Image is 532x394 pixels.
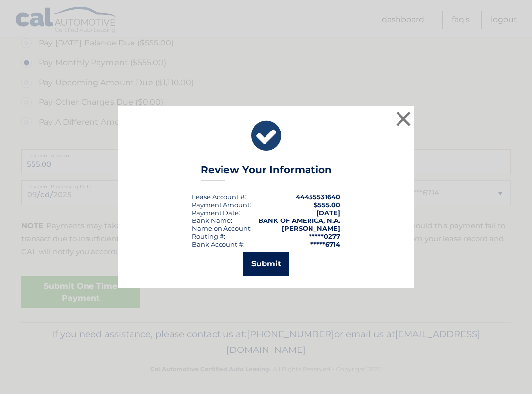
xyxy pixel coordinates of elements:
[192,224,252,232] div: Name on Account:
[192,209,239,217] span: Payment Date
[192,209,240,217] div: :
[192,232,225,240] div: Routing #:
[282,224,340,232] strong: [PERSON_NAME]
[192,217,232,224] div: Bank Name:
[243,252,289,276] button: Submit
[192,201,251,209] div: Payment Amount:
[316,209,340,217] span: [DATE]
[296,193,340,201] strong: 44455531640
[192,193,246,201] div: Lease Account #:
[201,164,332,181] h3: Review Your Information
[192,240,245,248] div: Bank Account #:
[394,109,413,129] button: ×
[314,201,340,209] span: $555.00
[258,217,340,224] strong: BANK OF AMERICA, N.A.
